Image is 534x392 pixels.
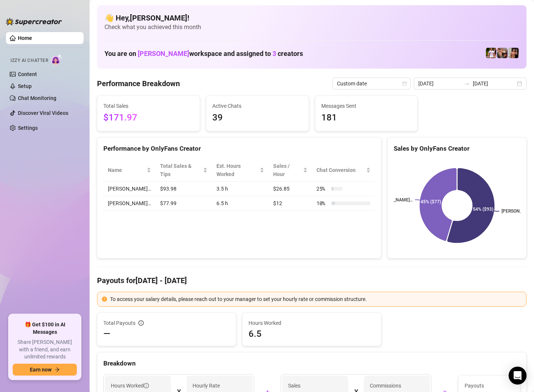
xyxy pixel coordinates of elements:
span: Sales [288,382,342,390]
h4: 👋 Hey, [PERSON_NAME] ! [104,13,519,23]
div: Est. Hours Worked [216,162,258,178]
th: Name [103,159,156,182]
div: Sales by OnlyFans Creator [394,144,520,154]
input: Start date [418,79,461,88]
span: Name [108,166,145,174]
a: Content [18,71,37,77]
h1: You are on workspace and assigned to creators [104,50,303,58]
div: To access your salary details, please reach out to your manager to set your hourly rate or commis... [110,295,522,303]
span: Chat Conversion [316,166,365,174]
span: 3 [272,50,276,57]
span: 39 [212,111,303,125]
img: Hector [486,48,496,58]
h4: Performance Breakdown [97,78,180,89]
input: End date [473,79,515,88]
span: arrow-right [54,367,60,372]
span: Earn now [30,367,51,373]
a: Settings [18,125,38,131]
span: [PERSON_NAME] [138,50,189,57]
span: $171.97 [103,111,194,125]
article: Commissions [370,382,401,390]
span: Payouts [465,382,514,390]
span: Hours Worked [111,382,149,390]
text: [PERSON_NAME]… [375,197,413,203]
td: [PERSON_NAME]… [103,196,156,211]
span: 🎁 Get $100 in AI Messages [13,321,77,336]
a: Discover Viral Videos [18,110,68,116]
button: Earn nowarrow-right [13,364,77,376]
th: Total Sales & Tips [156,159,212,182]
td: $26.85 [269,182,312,196]
span: Total Payouts [103,319,135,327]
span: Messages Sent [321,102,412,110]
th: Sales / Hour [269,159,312,182]
span: Active Chats [212,102,303,110]
span: Custom date [337,78,406,89]
span: 6.5 [249,328,375,340]
span: Share [PERSON_NAME] with a friend, and earn unlimited rewards [13,339,77,361]
th: Chat Conversion [312,159,375,182]
span: 181 [321,111,412,125]
span: info-circle [138,320,144,326]
span: Sales / Hour [273,162,302,178]
span: calendar [402,81,407,86]
h4: Payouts for [DATE] - [DATE] [97,275,527,286]
div: Performance by OnlyFans Creator [103,144,375,154]
td: $12 [269,196,312,211]
td: 3.5 h [212,182,269,196]
span: exclamation-circle [102,297,107,302]
span: Check what you achieved this month [104,23,519,31]
td: [PERSON_NAME]… [103,182,156,196]
span: Izzy AI Chatter [10,57,48,64]
div: Breakdown [103,358,520,369]
span: 10 % [316,199,328,207]
img: logo-BBDzfeDw.svg [6,18,62,25]
span: info-circle [144,383,149,388]
img: AI Chatter [51,54,63,65]
a: Home [18,35,32,41]
td: $77.99 [156,196,212,211]
a: Setup [18,83,32,89]
span: to [464,81,470,87]
td: $93.98 [156,182,212,196]
span: 25 % [316,185,328,193]
td: 6.5 h [212,196,269,211]
span: Hours Worked [249,319,375,327]
article: Hourly Rate [193,382,220,390]
span: Total Sales [103,102,194,110]
div: Open Intercom Messenger [509,367,527,385]
span: swap-right [464,81,470,87]
span: Total Sales & Tips [160,162,202,178]
img: Zach [508,48,519,58]
img: Osvaldo [497,48,508,58]
span: — [103,328,110,340]
a: Chat Monitoring [18,95,56,101]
